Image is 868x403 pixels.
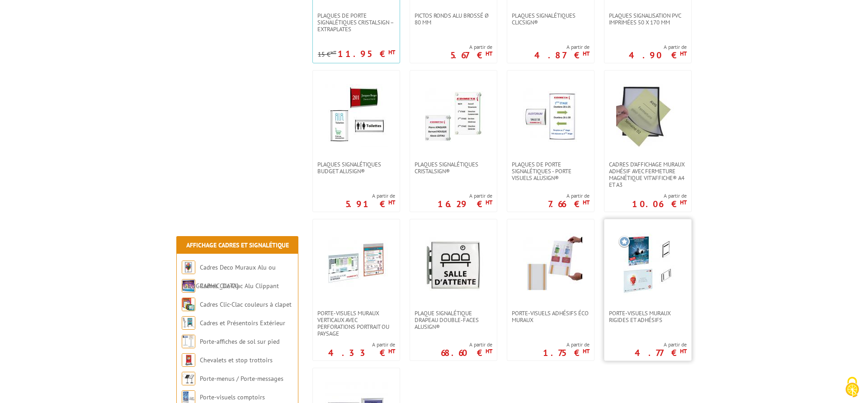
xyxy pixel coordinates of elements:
img: Porte-visuels muraux verticaux avec perforations portrait ou paysage [325,233,388,296]
sup: HT [330,49,336,56]
a: Cadres Deco Muraux Alu ou [GEOGRAPHIC_DATA] [182,263,276,290]
img: Porte-menus / Porte-messages [182,372,195,385]
span: Cadres d’affichage muraux adhésif avec fermeture magnétique VIT’AFFICHE® A4 et A3 [609,161,687,188]
span: Plaques de porte signalétiques - Porte Visuels AluSign® [512,161,590,181]
sup: HT [680,50,687,57]
img: Porte-affiches de sol sur pied [182,335,195,348]
sup: HT [388,347,395,355]
sup: HT [486,50,492,57]
span: A partir de [534,43,590,51]
span: A partir de [328,341,395,348]
span: PLAQUE SIGNALÉTIQUE DRAPEAU DOUBLE-FACES ALUSIGN® [415,310,492,330]
p: 4.33 € [328,350,395,356]
a: Plaques signalisation PVC imprimées 50 x 170 mm [604,12,691,26]
a: Porte-visuels comptoirs [200,393,265,401]
img: Cadres Deco Muraux Alu ou Bois [182,261,195,274]
span: A partir de [632,192,687,199]
p: 5.67 € [450,52,492,58]
span: Plaques de porte signalétiques CristalSign – extraplates [317,12,395,33]
p: 4.77 € [635,350,687,356]
a: Pictos ronds alu brossé Ø 80 mm [410,12,497,26]
img: Porte-visuels muraux rigides et adhésifs [616,233,679,296]
img: Porte-visuels adhésifs éco muraux [519,233,582,296]
span: A partir de [548,192,590,199]
span: A partir de [635,341,687,348]
sup: HT [583,347,590,355]
p: 4.87 € [534,52,590,58]
p: 5.91 € [345,201,395,207]
a: Porte-menus / Porte-messages [200,375,283,383]
sup: HT [388,199,395,206]
sup: HT [583,50,590,57]
img: Plaques signalétiques CristalSign® [422,84,485,147]
sup: HT [486,199,492,206]
img: Cadres Clic-Clac couleurs à clapet [182,298,195,311]
p: 1.75 € [543,350,590,356]
span: Porte-visuels muraux rigides et adhésifs [609,310,687,323]
p: 7.66 € [548,201,590,207]
a: Porte-visuels adhésifs éco muraux [507,310,594,323]
a: Cadres Clic-Clac couleurs à clapet [200,300,292,308]
sup: HT [583,199,590,206]
img: Cadres d’affichage muraux adhésif avec fermeture magnétique VIT’AFFICHE® A4 et A3 [616,84,679,147]
img: PLAQUE SIGNALÉTIQUE DRAPEAU DOUBLE-FACES ALUSIGN® [422,233,485,296]
p: 68.60 € [441,350,492,356]
sup: HT [388,48,395,56]
span: A partir de [629,43,687,51]
a: Chevalets et stop trottoirs [200,356,273,364]
span: Plaques signalétiques ClicSign® [512,12,590,26]
p: 11.95 € [338,51,395,57]
a: Cadres et Présentoirs Extérieur [200,319,285,327]
sup: HT [486,347,492,355]
span: A partir de [450,43,492,51]
img: Cookies (fenêtre modale) [841,376,863,398]
a: Cadres d’affichage muraux adhésif avec fermeture magnétique VIT’AFFICHE® A4 et A3 [604,161,691,188]
img: Chevalets et stop trottoirs [182,353,195,367]
a: Plaques de porte signalétiques - Porte Visuels AluSign® [507,161,594,181]
span: Pictos ronds alu brossé Ø 80 mm [415,12,492,26]
a: Plaques signalétiques CristalSign® [410,161,497,175]
span: Plaques Signalétiques Budget AluSign® [317,161,395,175]
span: A partir de [543,341,590,348]
p: 10.06 € [632,201,687,207]
a: Porte-visuels muraux verticaux avec perforations portrait ou paysage [313,310,400,337]
button: Cookies (fenêtre modale) [836,372,868,403]
p: 4.90 € [629,52,687,58]
a: Porte-affiches de sol sur pied [200,337,279,346]
a: Plaques Signalétiques Budget AluSign® [313,161,400,175]
a: Plaques de porte signalétiques CristalSign – extraplates [313,12,400,33]
a: Plaques signalétiques ClicSign® [507,12,594,26]
span: Plaques signalisation PVC imprimées 50 x 170 mm [609,12,687,26]
span: Porte-visuels adhésifs éco muraux [512,310,590,323]
p: 15 € [318,51,336,58]
span: Porte-visuels muraux verticaux avec perforations portrait ou paysage [317,310,395,337]
p: 16.29 € [438,201,492,207]
a: Affichage Cadres et Signalétique [186,241,289,249]
span: A partir de [441,341,492,348]
a: Porte-visuels muraux rigides et adhésifs [604,310,691,323]
img: Plaques Signalétiques Budget AluSign® [325,84,388,147]
sup: HT [680,347,687,355]
a: PLAQUE SIGNALÉTIQUE DRAPEAU DOUBLE-FACES ALUSIGN® [410,310,497,330]
sup: HT [680,199,687,206]
img: Plaques de porte signalétiques - Porte Visuels AluSign® [519,84,582,147]
a: Cadres Clic-Clac Alu Clippant [200,282,279,290]
span: A partir de [438,192,492,199]
span: A partir de [345,192,395,199]
img: Cadres et Présentoirs Extérieur [182,316,195,330]
span: Plaques signalétiques CristalSign® [415,161,492,175]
